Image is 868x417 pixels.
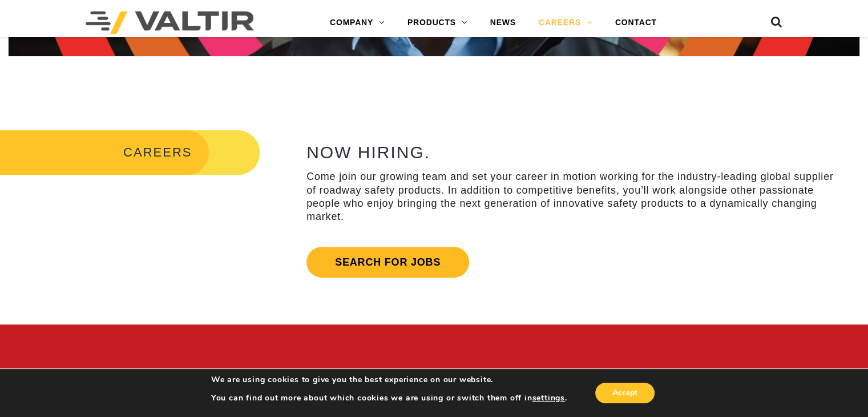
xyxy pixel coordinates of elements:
[211,393,567,403] p: You can find out more about which cookies we are using or switch them off in .
[479,11,527,34] a: NEWS
[306,143,837,162] h2: NOW HIRING.
[318,11,396,34] a: COMPANY
[532,393,564,403] button: settings
[595,383,655,403] button: Accept
[306,170,837,224] p: Come join our growing team and set your career in motion working for the industry-leading global ...
[86,11,254,34] img: Valtir
[527,11,604,34] a: CAREERS
[211,375,567,385] p: We are using cookies to give you the best experience on our website.
[604,11,668,34] a: CONTACT
[396,11,479,34] a: PRODUCTS
[306,247,469,278] a: Search for jobs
